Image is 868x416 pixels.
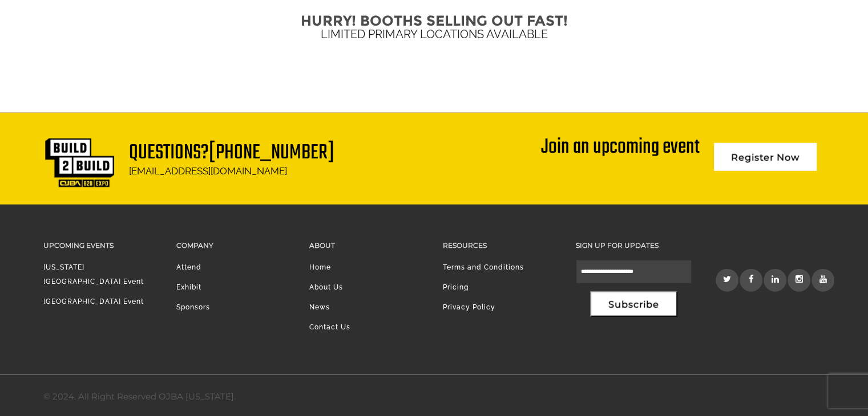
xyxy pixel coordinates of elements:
[43,25,825,44] p: LIMITED PRIMARY LOCATIONS AVAILABLE
[309,303,330,311] a: News
[43,263,144,286] a: [US_STATE][GEOGRAPHIC_DATA] Event
[167,327,207,342] em: Submit
[176,239,292,252] h3: Company
[442,303,495,311] a: Privacy Policy
[309,239,425,252] h3: About
[309,263,331,271] a: Home
[541,137,700,158] div: Join an upcoming event
[15,105,208,130] input: Enter your last name
[43,297,144,305] a: [GEOGRAPHIC_DATA] Event
[442,263,523,271] a: Terms and Conditions
[209,137,334,169] a: [PHONE_NUMBER]
[176,283,201,291] a: Exhibit
[187,6,215,33] div: Minimize live chat window
[129,143,334,163] h1: Questions?
[176,263,201,271] a: Attend
[442,283,468,291] a: Pricing
[43,389,236,404] div: © 2024. All Right Reserved OJBA [US_STATE].
[15,173,208,317] textarea: Type your message and click 'Submit'
[43,17,825,25] h2: HURRY! BOOTHS SELLING OUT FAST!
[43,239,159,252] h3: Upcoming Events
[15,139,208,164] input: Enter your email address
[309,323,350,331] a: Contact Us
[442,239,558,252] h3: Resources
[59,64,192,79] div: Leave a message
[176,303,210,311] a: Sponsors
[129,165,287,177] a: [EMAIL_ADDRESS][DOMAIN_NAME]
[714,143,817,171] a: Register Now
[590,291,677,317] button: Subscribe
[309,283,343,291] a: About Us
[576,239,692,252] h3: Sign up for updates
